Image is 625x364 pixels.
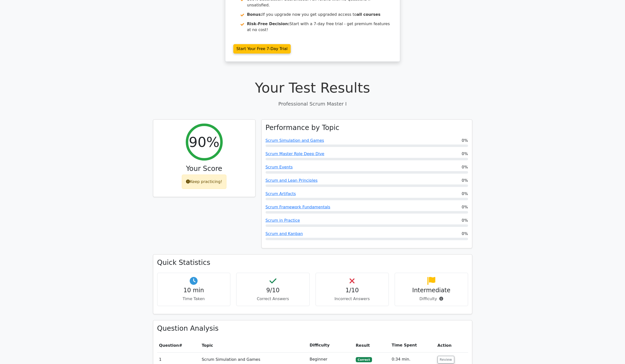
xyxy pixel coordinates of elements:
a: Start Your Free 7-Day Trial [233,44,291,54]
span: 0% [462,178,468,183]
h3: Quick Statistics [157,258,468,267]
th: Time Spent [390,338,436,352]
p: Difficulty [399,296,464,302]
h1: Your Test Results [153,79,472,96]
span: Question [159,343,179,348]
span: Correct [356,357,372,362]
h4: 10 min [161,287,226,294]
span: 0% [462,164,468,170]
p: Incorrect Answers [320,296,385,302]
span: 0% [462,138,468,144]
h3: Question Analysis [157,324,468,333]
span: 0% [462,218,468,223]
span: 0% [462,151,468,157]
h4: 1/10 [320,287,385,294]
a: Scrum Simulation and Games [266,138,324,143]
div: Keep practicing! [182,175,226,189]
th: Action [436,338,468,352]
h4: Intermediate [399,287,464,294]
th: Result [354,338,390,352]
a: Scrum and Kanban [266,231,303,236]
p: Professional Scrum Master I [153,100,472,108]
button: Review [438,356,454,364]
span: 0% [462,204,468,210]
a: Scrum Framework Fundamentals [266,205,330,209]
a: Scrum Artifacts [266,191,296,196]
th: # [157,338,200,352]
th: Difficulty [308,338,354,352]
a: Scrum and Lean Principles [266,178,318,183]
span: 0% [462,191,468,197]
span: 0% [462,231,468,237]
h4: 9/10 [240,287,305,294]
p: Time Taken [161,296,226,302]
h3: Performance by Topic [266,124,339,132]
a: Scrum Events [266,165,293,169]
p: Correct Answers [240,296,305,302]
a: Scrum Master Role Deep Dive [266,151,324,156]
h3: Your Score [157,164,251,173]
th: Topic [200,338,308,352]
a: Scrum in Practice [266,218,300,223]
h2: 90% [189,134,219,150]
